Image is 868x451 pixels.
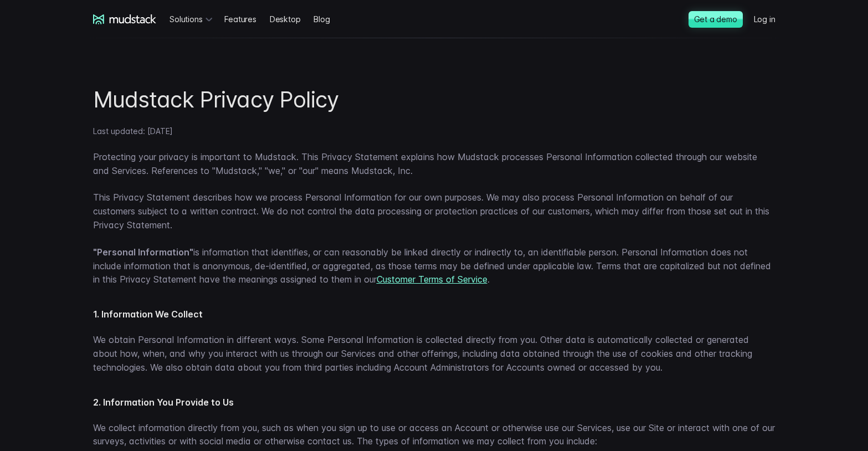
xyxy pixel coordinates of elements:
[93,309,775,320] h4: 1. Information We Collect
[93,14,157,24] a: mudstack logo
[93,126,775,137] p: Last updated: [DATE]
[93,397,775,408] h4: 2. Information You Provide to Us
[270,9,314,29] a: Desktop
[93,421,775,449] p: We collect information directly from you, such as when you sign up to use or access an Account or...
[93,150,775,178] p: Protecting your privacy is important to Mudstack. This Privacy Statement explains how Mudstack pr...
[93,245,775,286] p: is information that identifies, or can reasonably be linked directly or indirectly to, an identif...
[689,11,743,28] a: Get a demo
[93,247,193,258] strong: "Personal Information"
[170,9,215,29] div: Solutions
[93,191,775,232] p: This Privacy Statement describes how we process Personal Information for our own purposes. We may...
[93,87,775,112] h1: Mudstack Privacy Policy
[93,333,775,374] p: We obtain Personal Information in different ways. Some Personal Information is collected directly...
[314,9,343,29] a: Blog
[754,9,789,29] a: Log in
[377,274,487,285] a: Customer Terms of Service
[224,9,269,29] a: Features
